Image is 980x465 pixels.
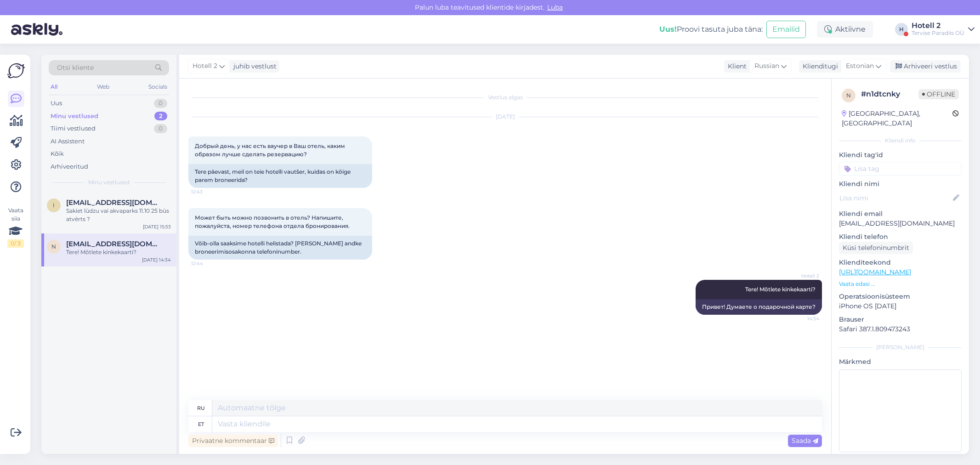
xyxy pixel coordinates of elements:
[51,99,62,108] div: Uus
[53,202,55,209] span: i
[839,268,911,276] a: [URL][DOMAIN_NAME]
[197,400,205,416] div: ru
[839,280,962,288] p: Vaata edasi ...
[66,198,162,207] span: indra87@inbox.lv
[839,162,962,176] input: Lisa tag
[51,149,64,159] div: Kõik
[7,239,24,248] div: 0 / 3
[839,219,962,228] p: [EMAIL_ADDRESS][DOMAIN_NAME]
[154,112,167,121] div: 2
[839,232,962,242] p: Kliendi telefon
[754,61,779,71] span: Russian
[66,248,171,256] div: Tere! Mõtlete kinkekaarti?
[49,81,59,93] div: All
[799,62,838,71] div: Klienditugi
[142,256,171,263] div: [DATE] 14:34
[792,437,818,445] span: Saada
[88,178,130,187] span: Minu vestlused
[193,61,217,71] span: Hotell 2
[188,236,372,260] div: Võib-olla saaksime hotelli helistada? [PERSON_NAME] andke broneerimisosakonna telefoninumber.
[696,299,822,315] div: Привет! Думаете о подарочной карте?
[839,150,962,160] p: Kliendi tag'id
[839,343,962,352] div: [PERSON_NAME]
[66,207,171,223] div: Sakiet lūdzu vai akvaparks 11.10 25 būs atvērts ?
[147,81,169,93] div: Socials
[7,62,25,79] img: Askly Logo
[839,301,962,311] p: iPhone OS [DATE]
[912,22,974,37] a: Hotell 2Tervise Paradiis OÜ
[188,164,372,188] div: Tere päevast, meil on teie hotelli vautšer, kuidas on kõige parem broneerida?
[544,3,566,11] span: Luba
[51,243,56,250] span: n
[839,179,962,189] p: Kliendi nimi
[785,272,819,279] span: Hotell 2
[912,29,964,37] div: Tervise Paradiis OÜ
[839,324,962,334] p: Safari 387.1.809473243
[188,435,278,447] div: Privaatne kommentaar
[839,209,962,219] p: Kliendi email
[839,136,962,145] div: Kliendi info
[659,24,763,35] div: Proovi tasuta juba täna:
[839,292,962,301] p: Operatsioonisüsteem
[659,25,677,34] b: Uus!
[191,260,226,267] span: 12:44
[143,223,171,230] div: [DATE] 15:53
[154,99,167,108] div: 0
[188,93,822,102] div: Vestlus algas
[745,286,816,293] span: Tere! Mõtlete kinkekaarti?
[188,113,822,121] div: [DATE]
[839,193,951,203] input: Lisa nimi
[195,214,350,229] span: Может быть можно позвонить в отель? Напишите, пожалуйста, номер телефона отдела бронирования.
[839,258,962,267] p: Klienditeekond
[51,137,85,146] div: AI Assistent
[57,63,94,73] span: Otsi kliente
[154,124,167,133] div: 0
[839,315,962,324] p: Brauser
[766,21,806,38] button: Emailid
[66,240,162,248] span: natalja.suhacka@gmail.com
[230,62,277,71] div: juhib vestlust
[95,81,111,93] div: Web
[195,142,346,158] span: Добрый день, у нас есть ваучер в Ваш отель, каким образом лучше сделать резервацию?
[890,60,961,73] div: Arhiveeri vestlus
[846,92,851,99] span: n
[7,206,24,248] div: Vaata siia
[842,109,952,128] div: [GEOGRAPHIC_DATA], [GEOGRAPHIC_DATA]
[918,89,959,99] span: Offline
[51,124,96,133] div: Tiimi vestlused
[861,89,918,100] div: # n1dtcnky
[724,62,747,71] div: Klient
[912,22,964,29] div: Hotell 2
[785,315,819,322] span: 14:34
[51,112,98,121] div: Minu vestlused
[839,242,913,254] div: Küsi telefoninumbrit
[198,416,204,432] div: et
[839,357,962,367] p: Märkmed
[817,21,873,38] div: Aktiivne
[846,61,874,71] span: Estonian
[51,162,88,171] div: Arhiveeritud
[191,188,226,195] span: 12:43
[895,23,908,36] div: H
